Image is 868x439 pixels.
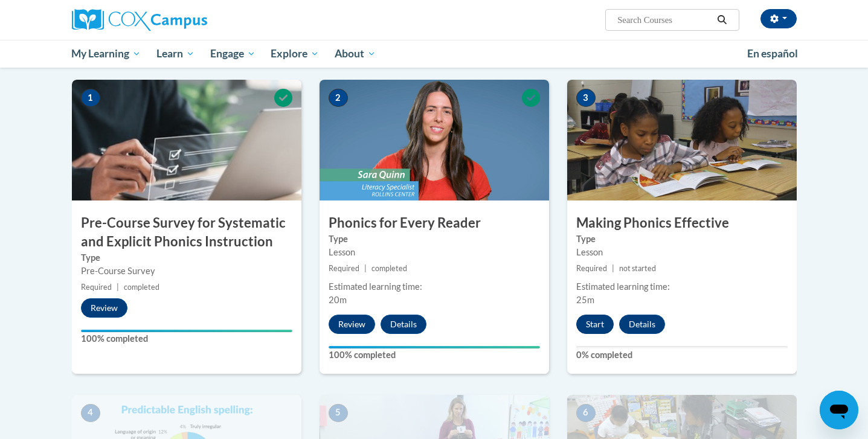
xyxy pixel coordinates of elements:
[739,41,806,66] a: En español
[760,9,797,28] button: Account Settings
[567,214,797,232] h3: Making Phonics Effective
[619,315,665,334] button: Details
[329,246,540,259] div: Lesson
[576,404,596,422] span: 6
[567,80,797,200] img: Course Image
[820,391,858,429] iframe: Button to launch messaging window
[54,40,815,68] div: Main menu
[327,40,384,68] a: About
[320,214,549,232] h3: Phonics for Every Reader
[612,264,614,273] span: |
[64,40,149,68] a: My Learning
[117,283,119,292] span: |
[616,13,713,27] input: Search Courses
[576,295,594,305] span: 25m
[713,13,731,27] button: Search
[747,47,798,60] span: En español
[81,251,292,264] label: Type
[335,46,376,61] span: About
[210,46,256,61] span: Engage
[329,264,359,273] span: Required
[329,232,540,246] label: Type
[576,89,596,107] span: 3
[72,214,301,251] h3: Pre-Course Survey for Systematic and Explicit Phonics Instruction
[81,89,100,107] span: 1
[156,46,194,61] span: Learn
[71,46,141,61] span: My Learning
[329,280,540,293] div: Estimated learning time:
[72,9,301,31] a: Cox Campus
[619,264,656,273] span: not started
[381,315,426,334] button: Details
[329,315,375,334] button: Review
[124,283,159,292] span: completed
[271,46,319,61] span: Explore
[263,40,327,68] a: Explore
[149,40,202,68] a: Learn
[329,348,540,362] label: 100% completed
[329,404,348,422] span: 5
[81,404,100,422] span: 4
[72,80,301,200] img: Course Image
[202,40,263,68] a: Engage
[81,330,292,332] div: Your progress
[329,346,540,348] div: Your progress
[81,298,127,318] button: Review
[81,283,112,292] span: Required
[576,232,788,246] label: Type
[576,264,607,273] span: Required
[329,89,348,107] span: 2
[371,264,407,273] span: completed
[576,348,788,362] label: 0% completed
[329,295,347,305] span: 20m
[81,264,292,278] div: Pre-Course Survey
[576,315,614,334] button: Start
[320,80,549,200] img: Course Image
[72,9,207,31] img: Cox Campus
[576,280,788,293] div: Estimated learning time:
[81,332,292,345] label: 100% completed
[364,264,367,273] span: |
[576,246,788,259] div: Lesson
